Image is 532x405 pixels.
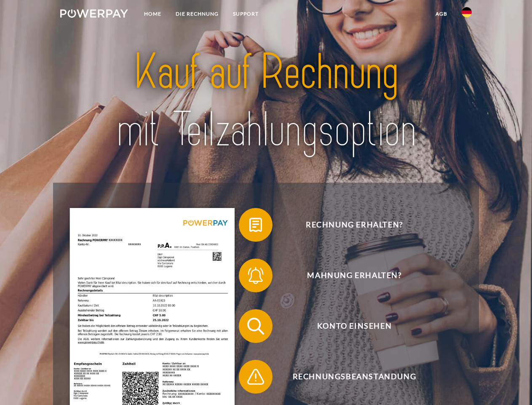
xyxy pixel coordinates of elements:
img: qb_search.svg [245,316,266,337]
img: title-powerpay_de.svg [80,40,452,162]
a: DIE RECHNUNG [168,6,226,22]
span: Mahnung erhalten? [251,259,457,292]
a: SUPPORT [226,6,266,22]
a: agb [428,6,454,22]
button: Rechnung erhalten? [239,208,458,242]
button: Konto einsehen [239,309,458,343]
button: Rechnungsbeanstandung [239,360,458,394]
img: de [462,7,472,17]
span: Konto einsehen [251,309,457,343]
img: qb_bell.svg [245,265,266,286]
span: Rechnungsbeanstandung [251,360,457,394]
span: Rechnung erhalten? [251,208,457,242]
button: Mahnung erhalten? [239,259,458,292]
img: qb_warning.svg [245,366,266,387]
a: Home [137,6,168,22]
img: qb_bill.svg [245,214,266,235]
img: logo-powerpay-white.svg [60,9,128,18]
